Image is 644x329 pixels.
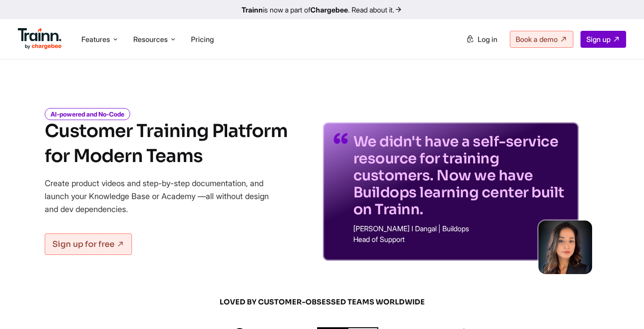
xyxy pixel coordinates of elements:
[353,225,568,232] p: [PERSON_NAME] I Dangal | Buildops
[353,236,568,243] p: Head of Support
[510,31,573,48] a: Book a demo
[580,31,626,48] a: Sign up
[81,34,110,44] span: Features
[45,177,282,216] p: Create product videos and step-by-step documentation, and launch your Knowledge Base or Academy —...
[586,35,610,44] span: Sign up
[107,297,537,307] span: LOVED BY CUSTOMER-OBSESSED TEAMS WORLDWIDE
[334,133,348,144] img: quotes-purple.41a7099.svg
[310,5,348,14] b: Chargebee
[461,31,503,47] a: Log in
[45,233,132,255] a: Sign up for free
[241,5,263,14] b: Trainn
[18,28,62,50] img: Trainn Logo
[45,108,130,120] i: AI-powered and No-Code
[516,35,558,44] span: Book a demo
[478,35,497,44] span: Log in
[353,133,568,218] p: We didn't have a self-service resource for training customers. Now we have Buildops learning cent...
[45,119,288,169] h1: Customer Training Platform for Modern Teams
[538,221,592,274] img: sabina-buildops.d2e8138.png
[191,35,214,44] a: Pricing
[133,34,168,44] span: Resources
